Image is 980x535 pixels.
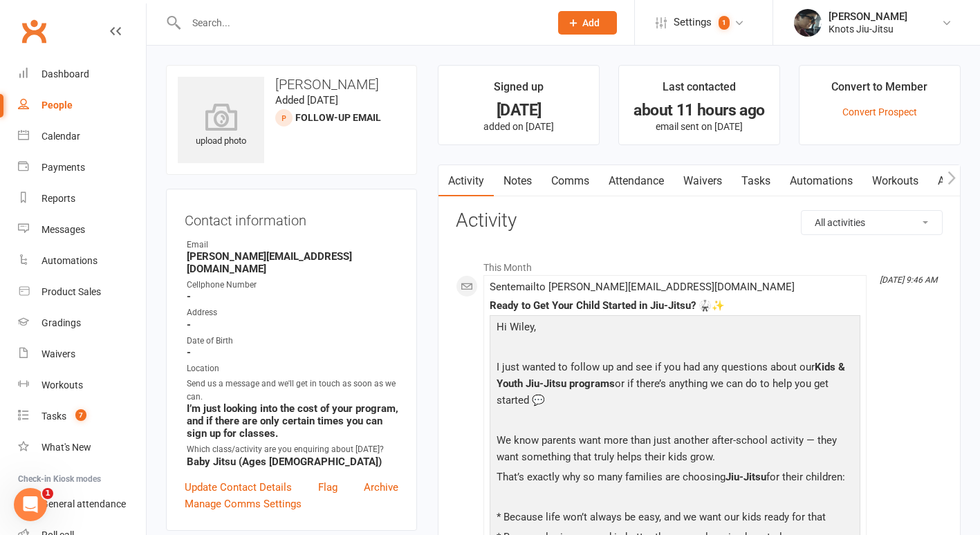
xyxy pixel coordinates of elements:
div: Location [187,362,398,375]
a: Comms [542,165,599,197]
a: Notes [494,165,542,197]
p: I just wanted to follow up and see if you had any questions about our or if there’s anything we c... [493,359,857,412]
div: Knots Jiu-Jitsu [829,23,907,35]
span: 1 [719,16,730,30]
span: Settings [674,7,712,38]
div: People [41,100,73,111]
strong: I’m just looking into the cost of your program, and if there are only certain times you can sign ... [187,402,398,440]
a: What's New [18,432,146,463]
span: Jiu-Jitsu [725,471,766,483]
a: Flag [318,479,338,496]
i: [DATE] 9:46 AM [880,275,937,285]
li: This Month [456,253,943,275]
a: Attendance [599,165,674,197]
h3: [PERSON_NAME] [178,77,405,92]
a: Tasks 7 [18,401,146,432]
a: Automations [18,245,146,276]
div: Convert to Member [831,78,927,103]
div: Gradings [41,317,81,328]
button: Add [558,11,617,35]
strong: - [187,346,398,359]
div: [PERSON_NAME] [829,10,907,23]
a: Workouts [862,165,928,197]
a: Clubworx [17,14,51,48]
p: That’s exactly why so many families are choosing for their children: [493,469,857,489]
a: Convert Prospect [842,106,917,118]
a: Activity [438,165,494,197]
strong: - [187,290,398,303]
div: Waivers [41,348,75,359]
strong: Baby Jitsu (Ages [DEMOGRAPHIC_DATA]) [187,456,398,468]
a: Gradings [18,308,146,339]
div: Calendar [41,131,80,142]
iframe: Intercom live chat [14,488,47,521]
a: Waivers [674,165,732,197]
div: Tasks [41,411,66,422]
strong: [PERSON_NAME][EMAIL_ADDRESS][DOMAIN_NAME] [187,250,398,275]
div: Signed up [494,78,544,103]
div: Workouts [41,379,83,391]
input: Search... [182,13,540,32]
div: Email [187,238,398,252]
div: about 11 hours ago [631,103,767,118]
span: 7 [75,409,86,421]
div: Cellphone Number [187,279,398,292]
a: Waivers [18,339,146,370]
span: Add [582,17,600,28]
a: Automations [780,165,862,197]
a: Tasks [732,165,780,197]
img: thumb_image1614103803.png [794,9,822,37]
div: Automations [41,255,98,266]
span: Sent email to [PERSON_NAME][EMAIL_ADDRESS][DOMAIN_NAME] [490,281,795,293]
p: added on [DATE] [451,121,586,132]
p: * Because life won’t always be easy, and we want our kids ready for that [493,509,857,529]
p: We know parents want more than just another after-school activity — they want something that trul... [493,432,857,469]
a: People [18,90,146,121]
span: Follow-up Email [295,112,381,123]
a: Reports [18,183,146,214]
a: Payments [18,152,146,183]
a: Manage Comms Settings [185,496,302,512]
div: Messages [41,224,85,235]
div: Send us a message and we'll get in touch as soon as we can. [187,377,398,404]
span: 1 [42,488,53,499]
time: Added [DATE] [275,94,338,106]
a: Calendar [18,121,146,152]
a: Product Sales [18,276,146,308]
div: What's New [41,442,91,453]
div: Dashboard [41,68,89,79]
div: upload photo [178,103,264,149]
div: Ready to Get Your Child Started in Jiu-Jitsu? 🥋✨ [490,300,860,312]
div: Date of Birth [187,335,398,348]
div: Product Sales [41,286,101,297]
div: Which class/activity are you enquiring about [DATE]? [187,443,398,456]
a: Archive [364,479,398,496]
div: Address [187,306,398,319]
a: Update Contact Details [185,479,292,496]
h3: Activity [456,210,943,232]
a: Workouts [18,370,146,401]
h3: Contact information [185,207,398,228]
div: Payments [41,162,85,173]
div: General attendance [41,498,126,509]
a: Dashboard [18,59,146,90]
div: [DATE] [451,103,586,118]
strong: - [187,319,398,331]
p: email sent on [DATE] [631,121,767,132]
a: Messages [18,214,146,245]
div: Last contacted [663,78,736,103]
p: Hi Wiley, [493,319,857,339]
a: General attendance kiosk mode [18,489,146,520]
div: Reports [41,193,75,204]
